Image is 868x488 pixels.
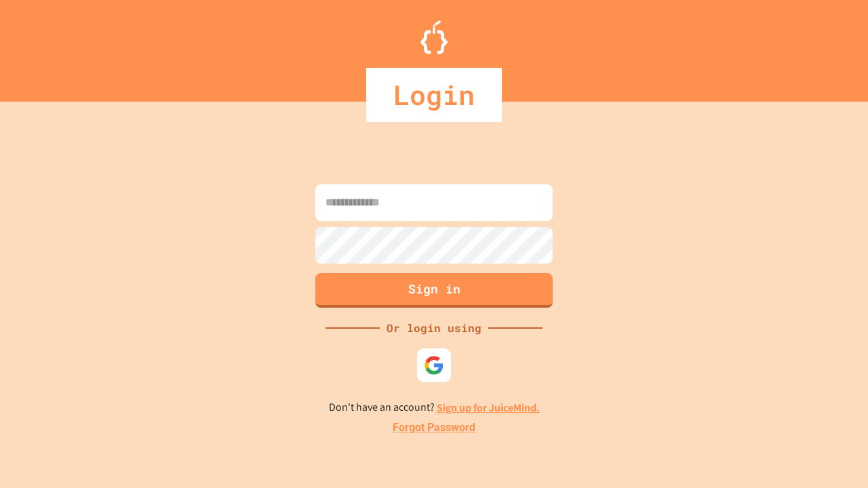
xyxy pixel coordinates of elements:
[380,320,488,336] div: Or login using
[755,375,854,432] iframe: chat widget
[393,420,475,436] a: Forgot Password
[437,401,540,415] a: Sign up for JuiceMind.
[420,20,448,54] img: Logo.svg
[329,399,540,416] p: Don't have an account?
[366,68,502,122] div: Login
[424,355,444,375] img: google-icon.svg
[811,434,854,474] iframe: chat widget
[315,273,553,308] button: Sign in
